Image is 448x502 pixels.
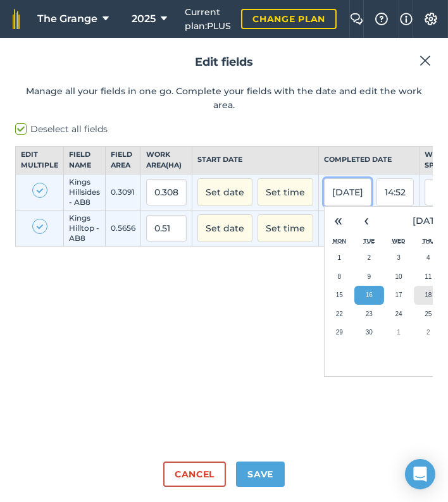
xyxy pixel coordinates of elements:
abbr: 2 October 2025 [426,329,430,336]
span: [DATE] [413,215,444,226]
button: 22 September 2025 [325,305,354,324]
abbr: 25 September 2025 [425,310,432,317]
span: Current plan : PLUS [185,5,231,34]
a: Change plan [241,9,337,29]
abbr: 24 September 2025 [395,310,402,317]
button: 11 September 2025 [414,267,444,286]
div: Open Intercom Messenger [405,459,435,489]
abbr: Thursday [423,238,435,244]
abbr: 22 September 2025 [336,310,343,317]
abbr: 18 September 2025 [425,291,432,298]
abbr: Wednesday [392,238,406,244]
button: 18 September 2025 [414,286,444,305]
th: Field Area [106,146,141,174]
button: 16 September 2025 [354,286,384,305]
img: svg+xml;base64,PHN2ZyB4bWxucz0iaHR0cDovL3d3dy53My5vcmcvMjAwMC9zdmciIHdpZHRoPSIyMiIgaGVpZ2h0PSIzMC... [420,53,431,68]
th: Completed date [319,146,420,174]
abbr: 8 September 2025 [338,273,342,280]
th: Work area ( Ha ) [141,146,192,174]
th: Start date [192,146,319,174]
button: 2 October 2025 [414,323,444,342]
button: 17 September 2025 [384,286,414,305]
abbr: 1 October 2025 [397,329,401,336]
th: Edit multiple [16,146,64,174]
button: 1 September 2025 [325,248,354,267]
abbr: 23 September 2025 [366,310,373,317]
td: Kings Hillsides - AB8 [64,174,106,210]
img: A cog icon [423,13,439,25]
span: The Grange [37,11,97,27]
abbr: Monday [333,238,346,244]
button: 3 September 2025 [384,248,414,267]
button: [DATE] [324,178,371,206]
img: Two speech bubbles overlapping with the left bubble in the forefront [350,13,363,24]
abbr: 4 September 2025 [426,254,430,261]
abbr: 15 September 2025 [336,291,343,298]
button: Save [236,462,285,487]
button: 15 September 2025 [325,286,354,305]
abbr: 30 September 2025 [366,329,373,336]
button: 8 September 2025 [325,267,354,286]
button: 2 September 2025 [354,248,384,267]
abbr: 10 September 2025 [395,273,402,280]
button: Set time [258,214,313,242]
abbr: 29 September 2025 [336,329,343,336]
button: 29 September 2025 [325,323,354,342]
button: 9 September 2025 [354,267,384,286]
abbr: 1 September 2025 [338,254,342,261]
button: 24 September 2025 [384,305,414,324]
abbr: 17 September 2025 [395,291,402,298]
span: 2025 [132,11,156,27]
img: svg+xml;base64,PHN2ZyB4bWxucz0iaHR0cDovL3d3dy53My5vcmcvMjAwMC9zdmciIHdpZHRoPSIxNyIgaGVpZ2h0PSIxNy... [400,11,413,27]
img: A question mark icon [374,13,389,25]
button: 1 October 2025 [384,323,414,342]
button: 23 September 2025 [354,305,384,324]
img: fieldmargin Logo [13,9,20,29]
abbr: Tuesday [363,238,375,244]
h2: Edit fields [15,53,433,71]
button: 14:52 [376,178,414,206]
abbr: 9 September 2025 [367,273,371,280]
td: 0.5656 [106,210,141,246]
button: « [325,207,352,235]
abbr: 2 September 2025 [367,254,371,261]
label: Deselect all fields [15,123,433,136]
th: Field name [64,146,106,174]
p: Manage all your fields in one go. Complete your fields with the date and edit the work area. [15,84,433,113]
button: 25 September 2025 [414,305,444,324]
button: 10 September 2025 [384,267,414,286]
button: 4 September 2025 [414,248,444,267]
button: Cancel [163,462,226,487]
abbr: 16 September 2025 [366,291,373,298]
button: ‹ [352,207,380,235]
button: Set time [258,178,313,206]
button: Set date [197,214,252,242]
td: Kings Hilltop - AB8 [64,210,106,246]
button: Set date [197,178,252,206]
button: 30 September 2025 [354,323,384,342]
abbr: 3 September 2025 [397,254,401,261]
abbr: 11 September 2025 [425,273,432,280]
td: 0.3091 [106,174,141,210]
